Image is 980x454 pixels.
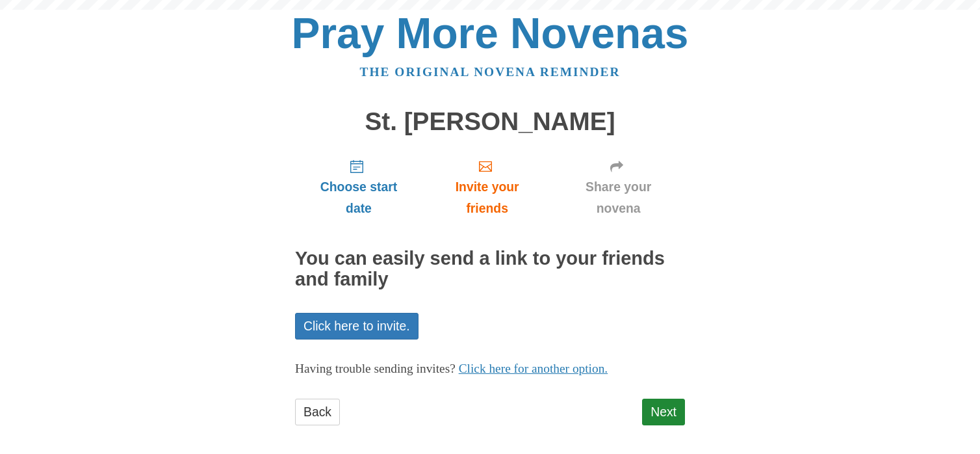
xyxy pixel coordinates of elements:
[565,176,672,219] span: Share your novena
[360,65,621,79] a: The original novena reminder
[422,148,552,226] a: Invite your friends
[295,313,419,340] a: Click here to invite.
[295,362,456,375] span: Having trouble sending invites?
[295,108,685,136] h1: St. [PERSON_NAME]
[459,362,608,375] a: Click here for another option.
[292,9,689,57] a: Pray More Novenas
[295,248,685,290] h2: You can easily send a link to your friends and family
[295,148,422,226] a: Choose start date
[552,148,685,226] a: Share your novena
[435,176,539,219] span: Invite your friends
[295,399,340,425] a: Back
[642,399,685,425] a: Next
[308,176,409,219] span: Choose start date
